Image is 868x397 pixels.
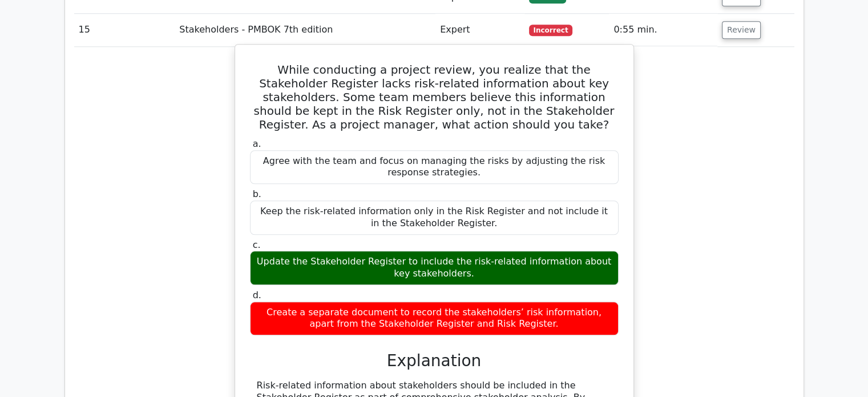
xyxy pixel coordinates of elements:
[253,290,261,300] span: d.
[257,351,612,371] h3: Explanation
[253,189,261,199] span: b.
[609,14,717,46] td: 0:55 min.
[253,239,261,250] span: c.
[250,150,619,185] div: Agree with the team and focus on managing the risks by adjusting the risk response strategies.
[253,138,261,149] span: a.
[250,302,619,336] div: Create a separate document to record the stakeholders’ risk information, apart from the Stakehold...
[722,21,761,39] button: Review
[250,200,619,235] div: Keep the risk-related information only in the Risk Register and not include it in the Stakeholder...
[249,63,620,131] h5: While conducting a project review, you realize that the Stakeholder Register lacks risk-related i...
[250,251,619,285] div: Update the Stakeholder Register to include the risk-related information about key stakeholders.
[74,14,175,46] td: 15
[435,14,524,46] td: Expert
[175,14,435,46] td: Stakeholders - PMBOK 7th edition
[529,25,573,36] span: Incorrect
